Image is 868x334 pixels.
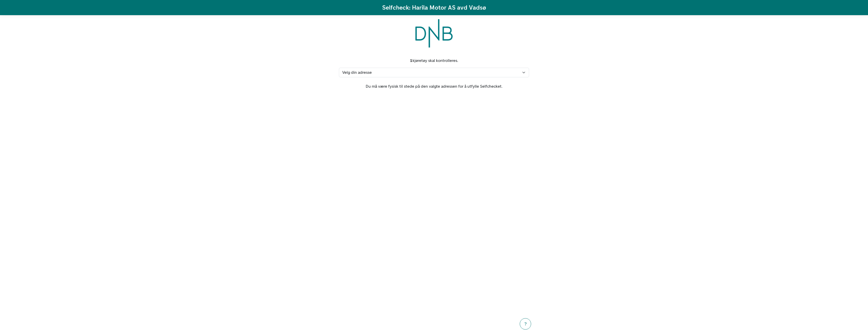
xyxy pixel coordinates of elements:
strong: 1 [410,58,413,63]
img: DNB [415,19,452,47]
div: kjøretøy skal kontrolleres. [339,58,529,64]
div: ? [523,321,528,327]
button: ? [520,318,531,330]
h1: Selfcheck: Harila Motor AS avd Vadsø [382,4,486,11]
p: Du må være fysisk til stede på den valgte adressen for å utfylle Selfchecket. [339,83,529,89]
